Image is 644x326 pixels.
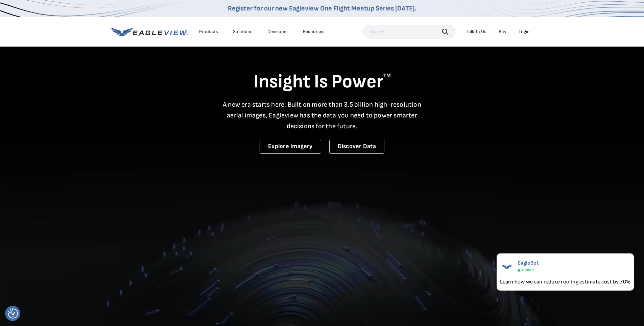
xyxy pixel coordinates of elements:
button: Consent Preferences [8,308,18,319]
span: EagleBot [518,260,539,266]
img: EagleBot [500,260,514,273]
span: Online [522,268,534,273]
div: Resources [303,29,325,35]
a: Buy [499,29,506,35]
a: Developer [267,29,288,35]
a: Discover Data [329,140,384,154]
div: Login [519,29,530,35]
a: Register for our new Eagleview One Flight Meetup Series [DATE]. [228,4,416,12]
img: Revisit consent button [8,308,18,319]
p: A new era starts here. Built on more than 3.5 billion high-resolution aerial images, Eagleview ha... [219,99,426,132]
div: Learn how we can reduce roofing estimate cost by 70% [500,277,630,286]
input: Search [363,25,455,38]
h1: Insight Is Power [111,70,533,94]
div: Talk To Us [467,29,486,35]
div: Solutions [233,29,253,35]
sup: TM [383,73,391,79]
a: Explore Imagery [260,140,321,154]
div: Products [199,29,218,35]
